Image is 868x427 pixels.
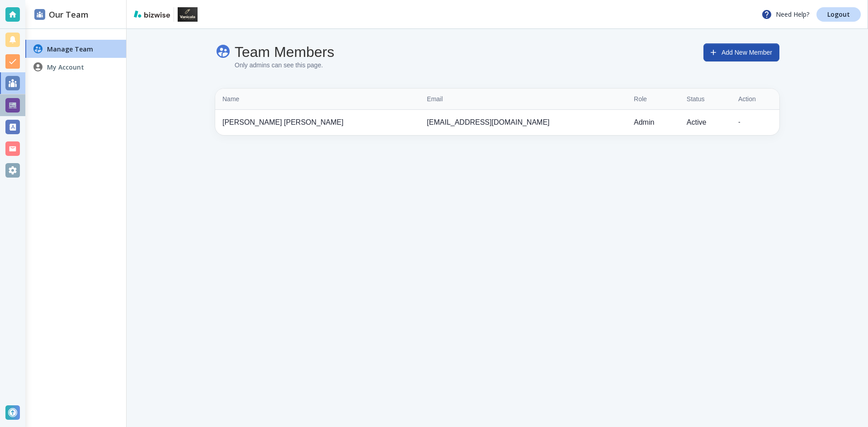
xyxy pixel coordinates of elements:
[134,10,170,18] img: bizwise
[420,89,627,110] th: Email
[827,11,850,18] p: Logout
[761,9,809,20] p: Need Help?
[47,62,84,72] h4: My Account
[427,117,619,128] p: [EMAIL_ADDRESS][DOMAIN_NAME]
[25,40,126,58] a: Manage Team
[235,43,335,61] h4: Team Members
[235,61,335,70] p: Only admins can see this page.
[627,89,679,110] th: Role
[178,7,198,22] img: Vanicala Internal Fiber Cabling
[687,117,724,128] p: Active
[738,117,772,127] div: -
[634,117,672,128] p: Admin
[34,9,45,20] img: DashboardSidebarTeams.svg
[222,117,412,128] p: [PERSON_NAME] [PERSON_NAME]
[25,58,126,76] a: My Account
[679,89,731,110] th: Status
[731,89,779,110] th: Action
[47,44,93,54] h4: Manage Team
[34,9,89,21] h2: Our Team
[816,7,861,22] a: Logout
[215,89,420,110] th: Name
[703,43,779,61] button: Add New Member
